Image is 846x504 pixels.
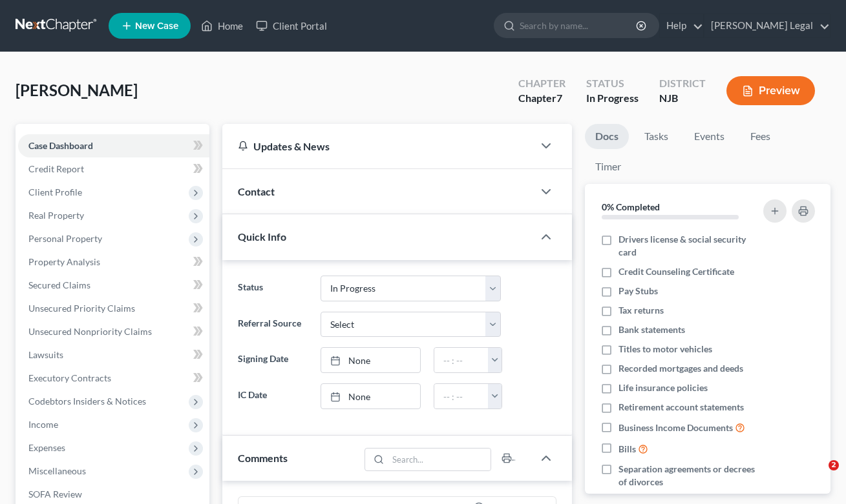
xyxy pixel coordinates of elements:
div: Chapter [518,76,566,91]
span: Pay Stubs [619,285,658,297]
span: Expenses [28,442,65,453]
button: Preview [726,76,815,105]
span: Bills [619,443,636,456]
a: Secured Claims [18,274,209,297]
span: Property Analysis [28,256,100,267]
div: Chapter [518,91,566,106]
span: Tax returns [619,304,664,317]
iframe: Intercom live chat [802,460,833,491]
span: Bank statements [619,323,685,336]
strong: 0% Completed [602,201,660,212]
span: Business Income Documents [619,421,733,434]
div: Updates & News [238,139,517,153]
span: Life insurance policies [619,381,708,394]
div: NJB [659,91,706,106]
a: None [321,384,419,408]
input: Search by name... [520,14,638,37]
div: District [659,76,706,91]
span: [PERSON_NAME] [16,81,138,99]
span: Drivers license & social security card [619,233,758,259]
div: Status [586,76,639,91]
span: Codebtors Insiders & Notices [28,396,146,407]
span: SOFA Review [28,489,82,499]
label: IC Date [231,383,314,409]
a: Timer [585,154,631,179]
a: Property Analysis [18,250,209,274]
input: -- : -- [434,348,489,372]
span: Credit Report [28,163,84,174]
a: Credit Report [18,157,209,181]
span: Income [28,419,58,430]
span: Lawsuits [28,349,63,360]
span: Case Dashboard [28,140,93,151]
span: Quick Info [238,230,286,243]
span: Secured Claims [28,279,90,290]
label: Signing Date [231,347,314,373]
span: Personal Property [28,233,102,244]
span: Recorded mortgages and deeds [619,362,743,375]
span: Retirement account statements [619,401,744,414]
span: Contact [238,185,275,197]
a: Help [660,14,703,37]
span: 7 [556,92,562,104]
a: Executory Contracts [18,367,209,390]
a: Docs [585,124,629,149]
a: Home [195,14,249,37]
input: -- : -- [434,384,489,408]
span: Titles to motor vehicles [619,343,712,356]
a: [PERSON_NAME] Legal [704,14,830,37]
span: Executory Contracts [28,372,111,383]
a: Unsecured Nonpriority Claims [18,320,209,343]
span: 2 [829,460,839,470]
span: Separation agreements or decrees of divorces [619,463,758,489]
a: None [321,348,419,372]
a: Fees [740,124,781,149]
a: Client Portal [249,14,333,37]
a: Case Dashboard [18,134,209,157]
a: Events [684,124,735,149]
a: Tasks [634,124,679,149]
a: Lawsuits [18,343,209,367]
input: Search... [388,449,491,470]
label: Referral Source [231,312,314,338]
span: Unsecured Nonpriority Claims [28,326,152,337]
span: New Case [135,21,178,31]
div: In Progress [586,91,639,106]
span: Comments [238,452,288,464]
span: Client Profile [28,186,82,197]
a: Unsecured Priority Claims [18,297,209,320]
span: Miscellaneous [28,465,86,476]
span: Unsecured Priority Claims [28,303,135,314]
span: Real Property [28,210,84,221]
label: Status [231,276,314,301]
span: Credit Counseling Certificate [619,265,734,278]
